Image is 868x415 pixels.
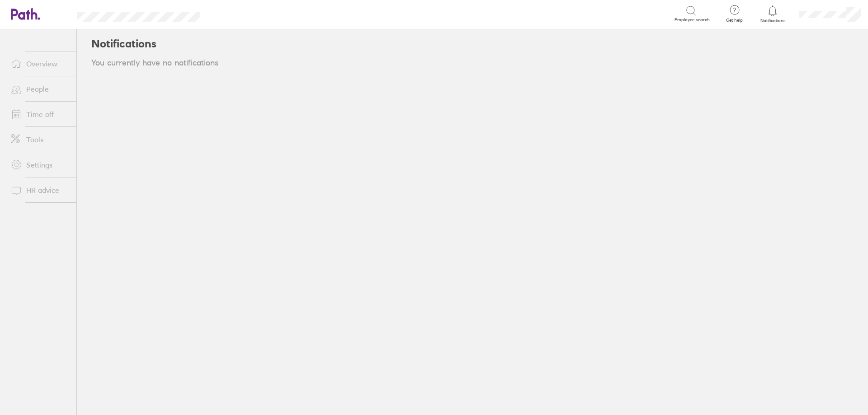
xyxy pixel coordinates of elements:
a: Notifications [758,5,788,23]
a: Settings [4,156,76,174]
span: Get help [720,18,749,23]
a: Overview [4,55,76,73]
span: Employee search [675,17,710,23]
span: Notifications [758,18,788,23]
div: You currently have no notifications [91,58,854,68]
a: Time off [4,105,76,123]
h2: Notifications [91,29,156,58]
div: Search [224,9,247,18]
a: HR advice [4,181,76,199]
a: Tools [4,131,76,149]
a: People [4,80,76,98]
